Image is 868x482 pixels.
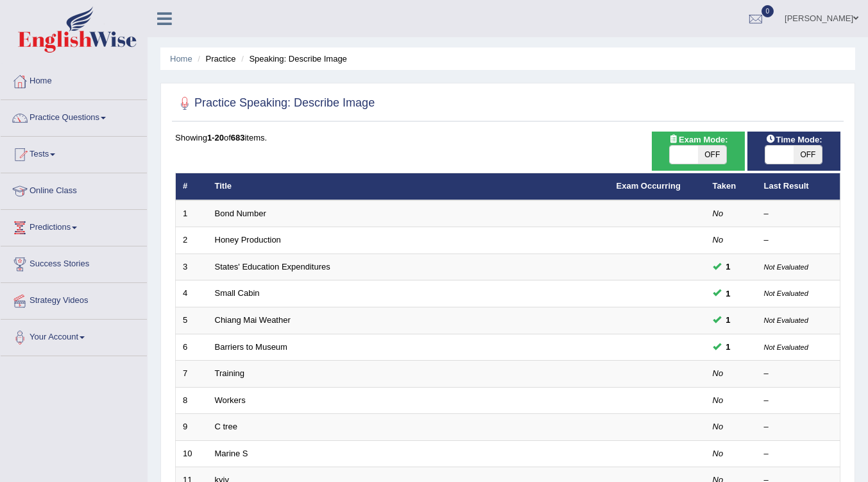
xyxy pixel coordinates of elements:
a: Predictions [1,210,147,242]
a: Chiang Mai Weather [215,315,291,325]
small: Not Evaluated [764,263,808,271]
a: Small Cabin [215,288,260,298]
span: You can still take this question [721,260,736,273]
td: 9 [176,414,208,441]
a: Strategy Videos [1,283,147,315]
a: Your Account [1,320,147,352]
td: 5 [176,307,208,334]
b: 683 [231,133,245,142]
span: You can still take this question [721,340,736,354]
a: Exam Occurring [617,181,681,191]
a: Home [1,64,147,96]
th: Title [208,173,609,200]
a: Bond Number [215,209,266,218]
td: 7 [176,361,208,388]
li: Practice [194,53,235,65]
span: OFF [794,146,822,164]
a: Barriers to Museum [215,342,287,352]
a: Training [215,368,244,378]
a: Marine S [215,449,248,458]
em: No [713,235,724,245]
span: Time Mode: [760,133,827,146]
div: Showing of items. [175,132,840,144]
a: C tree [215,422,237,431]
a: Online Class [1,173,147,205]
td: 8 [176,387,208,414]
td: 10 [176,440,208,467]
small: Not Evaluated [764,316,808,324]
a: Practice Questions [1,100,147,132]
a: Home [170,54,192,64]
td: 1 [176,200,208,227]
div: Show exams occurring in exams [652,132,745,171]
span: You can still take this question [721,313,736,327]
th: # [176,173,208,200]
td: 6 [176,334,208,361]
th: Taken [706,173,757,200]
span: You can still take this question [721,287,736,300]
a: Honey Production [215,235,281,245]
th: Last Result [757,173,840,200]
em: No [713,368,724,378]
div: – [764,395,833,407]
div: – [764,448,833,460]
div: – [764,368,833,380]
a: Success Stories [1,246,147,279]
div: – [764,234,833,246]
em: No [713,422,724,431]
td: 4 [176,280,208,307]
small: Not Evaluated [764,343,808,351]
div: – [764,208,833,220]
small: Not Evaluated [764,289,808,297]
td: 2 [176,227,208,254]
em: No [713,449,724,458]
div: – [764,421,833,433]
h2: Practice Speaking: Describe Image [175,94,375,113]
li: Speaking: Describe Image [238,53,347,65]
em: No [713,395,724,405]
em: No [713,209,724,218]
a: States' Education Expenditures [215,262,330,271]
span: Exam Mode: [663,133,733,146]
a: Tests [1,137,147,169]
b: 1-20 [207,133,224,142]
a: Workers [215,395,246,405]
td: 3 [176,254,208,280]
span: 0 [762,5,774,17]
span: OFF [698,146,726,164]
